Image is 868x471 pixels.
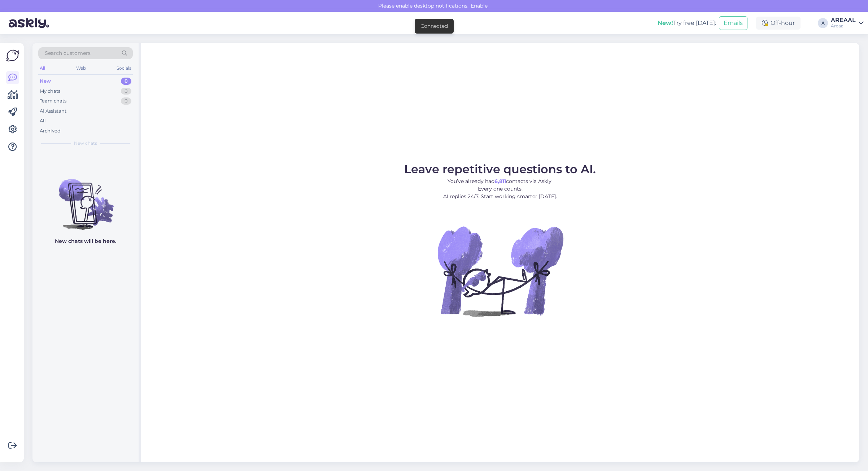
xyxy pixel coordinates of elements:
[32,166,139,231] img: No chats
[115,64,133,73] div: Socials
[40,117,46,125] div: All
[40,127,61,135] div: Archived
[40,78,51,85] div: New
[404,162,596,176] span: Leave repetitive questions to AI.
[658,19,716,27] div: Try free [DATE]:
[468,3,490,9] span: Enable
[719,16,747,30] button: Emails
[40,88,60,95] div: My chats
[831,17,864,29] a: AREAALAreaal
[831,17,856,23] div: AREAAL
[45,49,91,57] span: Search customers
[658,19,673,26] b: New!
[404,178,596,200] p: You’ve already had contacts via Askly. Every one counts. AI replies 24/7. Start working smarter [...
[6,49,19,62] img: Askly Logo
[75,64,87,73] div: Web
[121,88,131,95] div: 0
[420,22,448,30] div: Connected
[831,23,856,29] div: Areaal
[40,97,66,105] div: Team chats
[435,206,565,336] img: No Chat active
[121,78,131,85] div: 0
[818,18,828,28] div: A
[38,64,47,73] div: All
[74,140,97,147] span: New chats
[55,237,116,245] p: New chats will be here.
[756,17,801,30] div: Off-hour
[121,97,131,105] div: 0
[494,178,506,184] b: 6,811
[40,108,66,115] div: AI Assistant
